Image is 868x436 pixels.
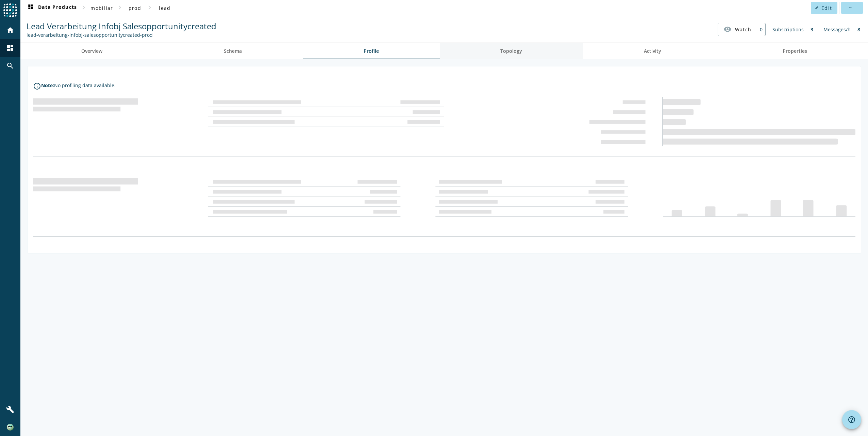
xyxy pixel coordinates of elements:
mat-icon: search [6,62,14,70]
div: Note: [41,82,54,89]
span: Edit [821,5,832,11]
div: 0 [757,23,765,36]
button: mobiliar [88,2,116,14]
div: Subscriptions [769,23,807,36]
span: Properties [783,49,807,53]
button: prod [124,2,146,14]
mat-icon: chevron_right [116,3,124,12]
span: Lead Verarbeitung Infobj Salesopportunitycreated [27,20,216,32]
mat-icon: chevron_right [80,3,88,12]
div: 3 [807,23,817,36]
span: Profile [364,49,379,53]
span: Topology [500,49,522,53]
button: Data Products [24,2,80,14]
div: No profiling data available. [54,82,116,89]
img: c8853b046b457d109473eda86948a014 [7,424,14,431]
img: empty-content [33,97,855,237]
span: Data Products [27,4,77,12]
mat-icon: dashboard [27,4,35,12]
mat-icon: visibility [723,25,732,33]
mat-icon: more_horiz [848,6,852,10]
mat-icon: home [6,26,14,34]
span: Activity [644,49,661,53]
button: Watch [718,23,757,35]
div: Messages/h [820,23,854,36]
mat-icon: build [6,405,14,414]
span: lead [159,5,170,11]
mat-icon: help_outline [848,416,856,424]
button: lead [154,2,176,14]
div: Kafka Topic: lead-verarbeitung-infobj-salesopportunitycreated-prod [27,32,216,38]
span: Schema [224,49,242,53]
span: Watch [735,24,751,35]
span: Overview [81,49,102,53]
span: prod [129,5,141,11]
mat-icon: chevron_right [146,3,154,12]
div: 8 [854,23,864,36]
button: Edit [811,2,837,14]
i: info_outline [33,82,41,90]
mat-icon: edit [815,6,819,10]
span: mobiliar [90,5,113,11]
img: spoud-logo.svg [3,3,17,17]
mat-icon: dashboard [6,44,14,52]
